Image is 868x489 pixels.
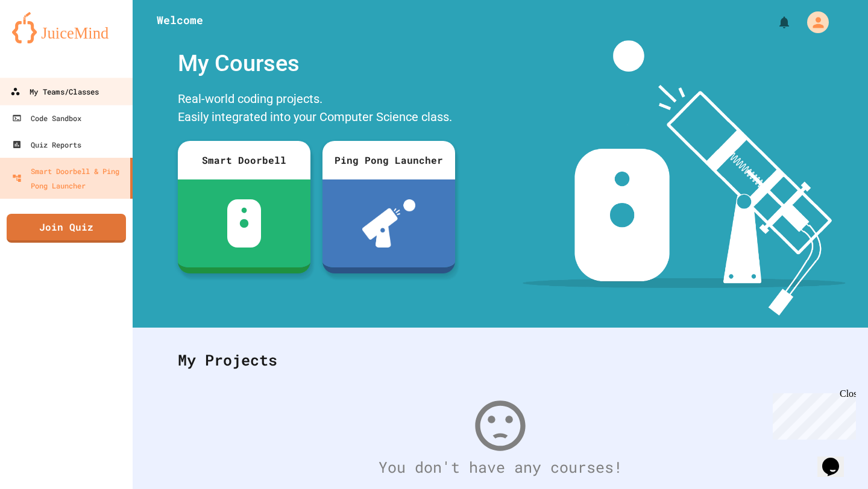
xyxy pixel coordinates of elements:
iframe: chat widget [768,388,856,440]
div: My Courses [172,40,461,87]
div: You don't have any courses! [166,456,835,479]
img: banner-image-my-projects.png [523,40,846,316]
div: My Teams/Classes [10,84,99,99]
div: My Projects [166,337,835,384]
iframe: chat widget [817,441,856,477]
div: Smart Doorbell [178,141,310,179]
div: Code Sandbox [12,111,81,125]
img: logo-orange.svg [12,12,121,43]
a: Join Quiz [7,214,126,243]
img: sdb-white.svg [227,199,262,248]
div: My Account [794,8,832,36]
div: Smart Doorbell & Ping Pong Launcher [12,164,125,193]
div: Chat with us now!Close [5,5,83,76]
div: Real-world coding projects. Easily integrated into your Computer Science class. [172,87,461,132]
img: ppl-with-ball.png [362,199,416,248]
div: My Notifications [755,12,794,33]
div: Ping Pong Launcher [322,141,455,179]
div: Quiz Reports [12,137,81,152]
